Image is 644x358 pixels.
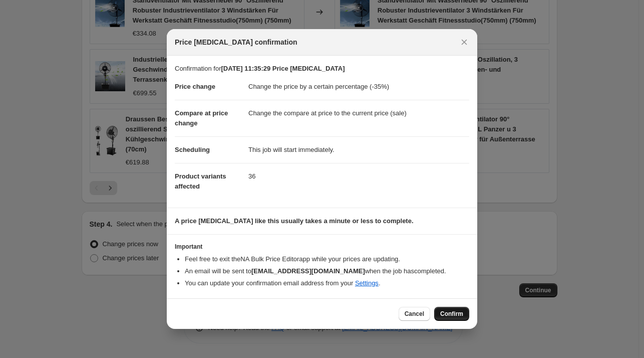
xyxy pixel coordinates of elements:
[221,65,345,72] b: [DATE] 11:35:29 Price [MEDICAL_DATA]
[175,109,228,127] span: Compare at price change
[175,217,414,225] b: A price [MEDICAL_DATA] like this usually takes a minute or less to complete.
[185,254,469,264] li: Feel free to exit the NA Bulk Price Editor app while your prices are updating.
[175,146,210,153] span: Scheduling
[175,172,226,190] span: Product variants affected
[251,267,365,275] b: [EMAIL_ADDRESS][DOMAIN_NAME]
[175,64,469,74] p: Confirmation for
[248,136,469,163] dd: This job will start immediately.
[248,163,469,190] dd: 36
[440,310,463,318] span: Confirm
[457,35,471,49] button: Close
[399,307,430,321] button: Cancel
[185,266,469,276] li: An email will be sent to when the job has completed .
[355,279,379,287] a: Settings
[434,307,469,321] button: Confirm
[405,310,424,318] span: Cancel
[175,37,297,47] span: Price [MEDICAL_DATA] confirmation
[175,83,215,90] span: Price change
[248,74,469,100] dd: Change the price by a certain percentage (-35%)
[248,100,469,126] dd: Change the compare at price to the current price (sale)
[185,278,469,288] li: You can update your confirmation email address from your .
[175,243,469,251] h3: Important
